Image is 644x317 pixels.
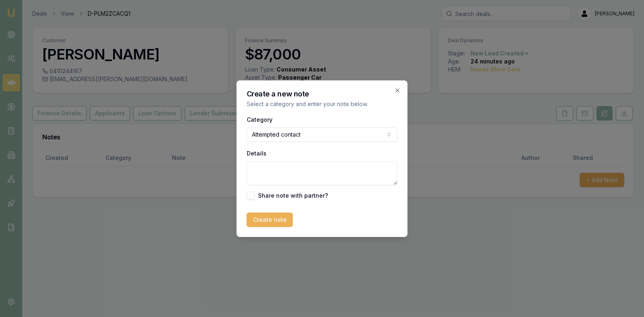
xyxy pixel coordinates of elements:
button: Create note [247,213,293,227]
p: Select a category and enter your note below. [247,100,398,108]
label: Category [247,116,272,123]
h2: Create a new note [247,90,398,98]
label: Share note with partner? [258,193,328,198]
label: Details [247,150,266,157]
